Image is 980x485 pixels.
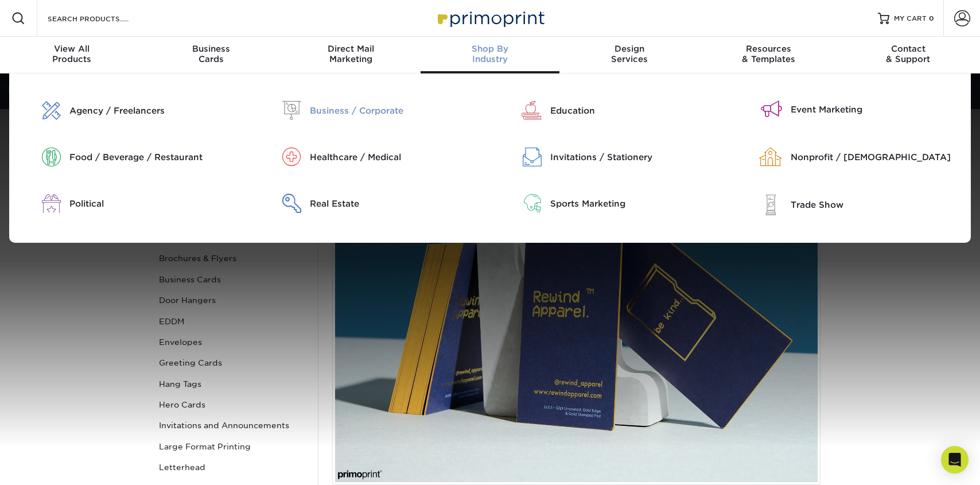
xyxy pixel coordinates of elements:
[894,14,927,24] span: MY CART
[838,44,978,54] span: Contact
[281,44,421,64] div: Marketing
[2,44,142,54] span: View All
[142,37,281,73] a: BusinessCards
[739,101,962,118] a: Event Marketing
[142,44,281,54] span: Business
[310,197,481,210] div: Real Estate
[550,197,722,210] div: Sports Marketing
[154,436,309,457] a: Large Format Printing
[433,6,547,30] img: Primoprint
[310,104,481,117] div: Business / Corporate
[69,104,241,117] div: Agency / Freelancers
[941,446,969,474] div: Open Intercom Messenger
[550,151,722,164] div: Invitations / Stationery
[421,44,560,54] span: Shop By
[46,11,158,25] input: SEARCH PRODUCTS.....
[2,37,142,73] a: View AllProducts
[499,194,722,213] a: Sports Marketing
[421,37,560,73] a: Shop ByIndustry
[739,148,962,166] a: Nonprofit / [DEMOGRAPHIC_DATA]
[550,104,722,117] div: Education
[699,37,838,73] a: Resources& Templates
[838,37,978,73] a: Contact& Support
[69,197,241,210] div: Political
[791,151,962,164] div: Nonprofit / [DEMOGRAPHIC_DATA]
[499,148,722,166] a: Invitations / Stationery
[258,194,481,213] a: Real Estate
[499,101,722,120] a: Education
[258,148,481,166] a: Healthcare / Medical
[18,194,241,213] a: Political
[791,103,962,116] div: Event Marketing
[929,14,934,22] span: 0
[559,44,699,54] span: Design
[559,37,699,73] a: DesignServices
[281,44,421,54] span: Direct Mail
[559,44,699,64] div: Services
[838,44,978,64] div: & Support
[421,44,560,64] div: Industry
[154,457,309,478] a: Letterhead
[2,44,142,64] div: Products
[739,194,962,215] a: Trade Show
[791,199,962,211] div: Trade Show
[699,44,838,54] span: Resources
[258,101,481,120] a: Business / Corporate
[281,37,421,73] a: Direct MailMarketing
[69,151,241,164] div: Food / Beverage / Restaurant
[18,101,241,120] a: Agency / Freelancers
[18,148,241,166] a: Food / Beverage / Restaurant
[142,44,281,64] div: Cards
[699,44,838,64] div: & Templates
[310,151,481,164] div: Healthcare / Medical
[3,450,98,481] iframe: Google Customer Reviews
